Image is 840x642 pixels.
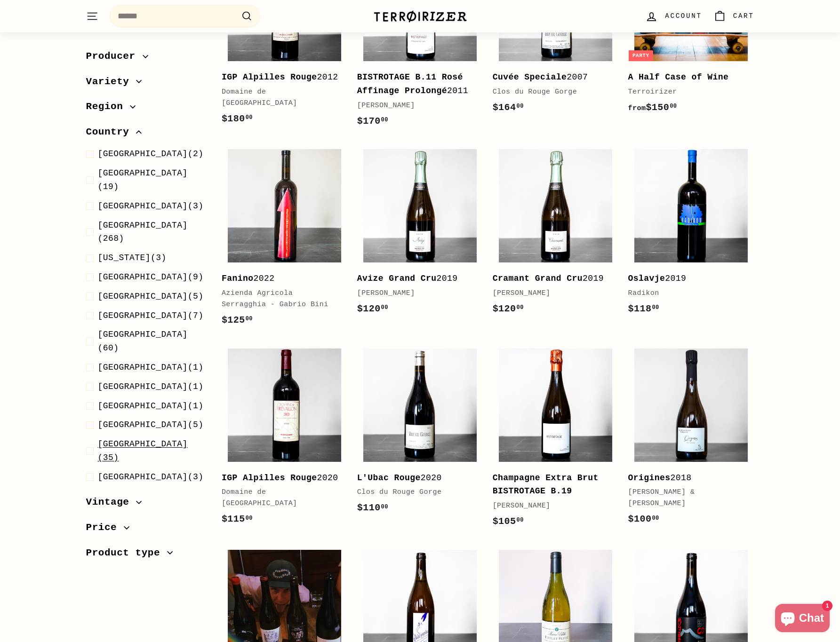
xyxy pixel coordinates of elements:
b: Avize Grand Cru [357,274,437,283]
sup: 00 [381,504,388,510]
span: $170 [357,116,388,127]
span: $180 [222,113,253,124]
b: Cuvée Speciale [493,72,567,82]
span: (1) [98,380,204,394]
div: 2019 [493,272,609,285]
span: [GEOGRAPHIC_DATA] [98,292,188,301]
div: 2018 [628,471,745,485]
sup: 00 [670,103,677,110]
a: L'Ubac Rouge2020Clos du Rouge Gorge [357,342,483,525]
a: Account [640,2,707,30]
span: Variety [86,74,136,90]
a: Fanino2022Azienda Agricola Serragghia - Gabrio Bini [222,143,348,337]
div: 2011 [357,71,474,98]
a: Avize Grand Cru2019[PERSON_NAME] [357,143,483,326]
b: L'Ubac Rouge [357,473,421,483]
span: $164 [493,102,524,113]
button: Vintage [86,492,207,517]
button: Producer [86,46,207,71]
a: Cart [708,2,760,30]
b: A Half Case of Wine [628,72,729,82]
span: (2) [98,147,204,161]
span: Cart [733,11,754,21]
span: [GEOGRAPHIC_DATA] [98,221,188,230]
div: Azienda Agricola Serragghia - Gabrio Bini [222,288,338,310]
span: Product type [86,545,168,561]
div: 2022 [222,272,338,285]
span: Region [86,99,130,115]
button: Variety [86,71,207,97]
a: Oslavje2019Radikon [628,143,754,326]
sup: 00 [652,304,659,311]
span: $120 [357,303,388,314]
span: [GEOGRAPHIC_DATA] [98,472,188,482]
span: (9) [98,270,204,284]
b: IGP Alpilles Rouge [222,72,317,82]
span: (3) [98,470,204,484]
span: $100 [628,514,659,524]
span: [GEOGRAPHIC_DATA] [98,420,188,429]
span: $125 [222,315,253,325]
span: [GEOGRAPHIC_DATA] [98,401,188,411]
sup: 00 [381,304,388,311]
span: Country [86,124,136,140]
span: (5) [98,290,204,303]
b: Fanino [222,274,254,283]
div: [PERSON_NAME] [493,500,609,512]
sup: 00 [246,114,253,121]
div: [PERSON_NAME] [357,288,474,299]
span: (5) [98,418,204,432]
span: (7) [98,309,204,323]
div: 2020 [357,471,474,485]
div: Radikon [628,288,745,299]
a: Origines2018[PERSON_NAME] & [PERSON_NAME] [628,342,754,536]
div: 2020 [222,471,338,485]
span: (35) [98,437,207,465]
span: Account [665,11,702,21]
div: 2007 [493,71,609,84]
div: [PERSON_NAME] [493,288,609,299]
span: [GEOGRAPHIC_DATA] [98,168,188,178]
a: IGP Alpilles Rouge2020Domaine de [GEOGRAPHIC_DATA] [222,342,348,536]
b: Oslavje [628,274,665,283]
span: $105 [493,516,524,527]
span: $150 [628,102,677,113]
button: Price [86,517,207,543]
b: BISTROTAGE B.11 Rosé Affinage Prolongé [357,72,463,95]
span: Vintage [86,494,136,510]
b: Origines [628,473,671,483]
div: 2019 [357,272,474,285]
span: (3) [98,251,167,265]
span: [GEOGRAPHIC_DATA] [98,382,188,391]
span: (19) [98,166,207,194]
span: [GEOGRAPHIC_DATA] [98,363,188,372]
span: Producer [86,48,143,64]
sup: 00 [516,304,523,311]
span: (3) [98,199,204,213]
b: Champagne Extra Brut BISTROTAGE B.19 [493,473,599,496]
b: Cramant Grand Cru [493,274,583,283]
span: $120 [493,303,524,314]
div: Terroirizer [628,87,745,98]
span: (20) [98,490,207,517]
span: Price [86,520,124,536]
span: [GEOGRAPHIC_DATA] [98,439,188,449]
sup: 00 [246,316,253,322]
span: [GEOGRAPHIC_DATA] [98,311,188,320]
span: [GEOGRAPHIC_DATA] [98,491,188,501]
a: Champagne Extra Brut BISTROTAGE B.19 [PERSON_NAME] [493,342,619,539]
inbox-online-store-chat: Shopify online store chat [772,604,832,634]
span: from [628,104,646,112]
span: $118 [628,303,659,314]
sup: 00 [516,103,523,110]
div: Party [629,50,653,61]
span: [GEOGRAPHIC_DATA] [98,201,188,211]
span: [GEOGRAPHIC_DATA] [98,149,188,159]
span: [GEOGRAPHIC_DATA] [98,330,188,339]
a: Cramant Grand Cru2019[PERSON_NAME] [493,143,619,326]
button: Product type [86,543,207,568]
span: [GEOGRAPHIC_DATA] [98,272,188,282]
div: Clos du Rouge Gorge [357,487,474,498]
span: (60) [98,328,207,355]
div: 2019 [628,272,745,285]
